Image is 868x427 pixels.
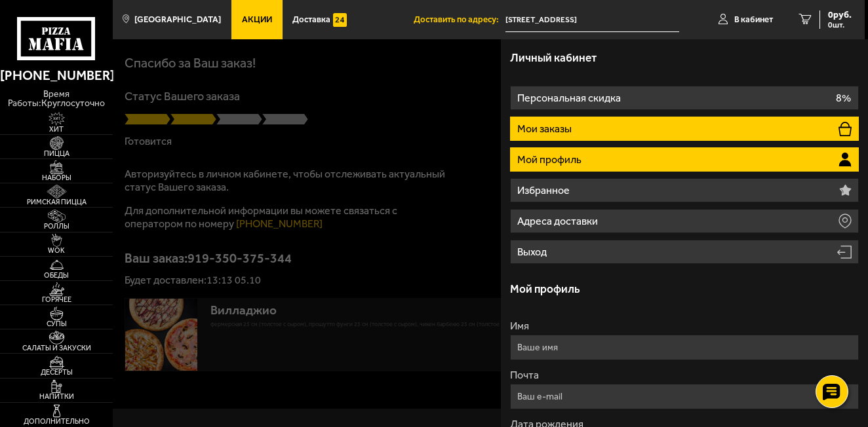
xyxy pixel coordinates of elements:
span: В кабинет [734,15,773,24]
label: Имя [510,321,859,331]
p: Адреса доставки [517,216,600,227]
label: Почта [510,370,859,381]
span: [GEOGRAPHIC_DATA] [134,15,221,24]
span: Доставить по адресу: [414,15,505,24]
input: Ваш адрес доставки [505,8,679,32]
span: 0 руб. [828,10,852,20]
p: Мои заказы [517,124,574,134]
p: Мой профиль [517,155,583,165]
p: Избранное [517,185,572,196]
input: Ваше имя [510,335,859,360]
h3: Личный кабинет [510,52,597,64]
span: Доставка [292,15,330,24]
span: 0 шт. [828,21,852,29]
p: Персональная скидка [517,93,623,103]
span: Акции [242,15,272,24]
img: 15daf4d41897b9f0e9f617042186c801.svg [333,13,347,27]
p: 8% [836,93,851,103]
p: Выход [517,247,549,257]
h3: Мой профиль [510,284,580,295]
input: Ваш e-mail [510,384,859,409]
